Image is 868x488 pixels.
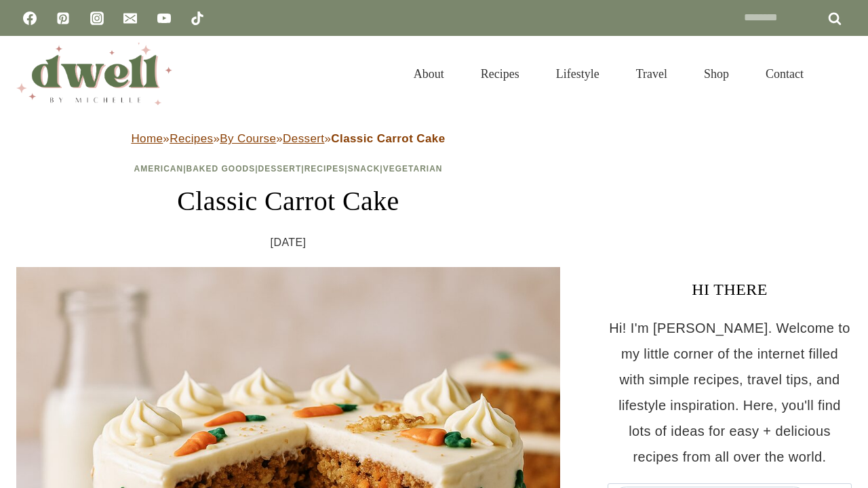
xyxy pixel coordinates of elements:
a: Recipes [170,132,213,145]
a: By Course [220,132,276,145]
a: Recipes [304,164,345,174]
a: Travel [618,50,686,98]
a: Instagram [83,5,111,32]
span: | | | | | [134,164,443,174]
a: YouTube [151,5,178,32]
a: Facebook [16,5,43,32]
span: » » » » [131,132,445,145]
a: Lifestyle [538,50,618,98]
a: Vegetarian [383,164,443,174]
a: Snack [348,164,380,174]
p: Hi! I'm [PERSON_NAME]. Welcome to my little corner of the internet filled with simple recipes, tr... [608,315,852,470]
a: About [395,50,462,98]
a: Pinterest [50,5,77,32]
a: Home [131,132,163,145]
nav: Primary Navigation [395,50,822,98]
a: TikTok [184,5,211,32]
strong: Classic Carrot Cake [331,132,445,145]
a: Baked Goods [186,164,256,174]
a: Email [117,5,144,32]
button: View Search Form [829,62,852,85]
time: [DATE] [271,232,307,253]
a: Dessert [258,164,302,174]
a: Contact [747,50,822,98]
img: DWELL by michelle [16,43,172,105]
a: American [134,164,184,174]
h1: Classic Carrot Cake [16,181,560,222]
a: Recipes [462,50,538,98]
a: Shop [686,50,747,98]
h3: HI THERE [608,277,852,302]
a: Dessert [283,132,324,145]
